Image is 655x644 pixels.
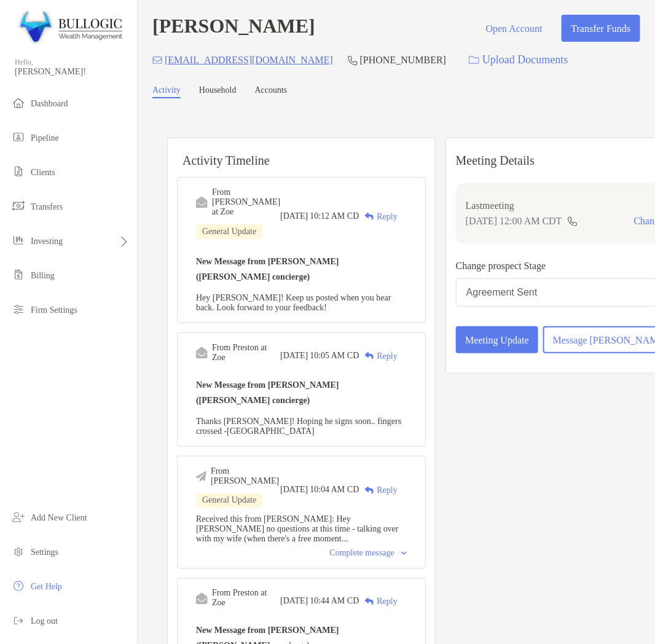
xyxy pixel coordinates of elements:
span: Log out [31,617,58,626]
div: From Preston at Zoe [212,343,280,363]
a: Activity [152,85,181,98]
div: General Update [196,224,262,239]
span: 10:05 AM CD [310,351,359,361]
img: clients icon [11,164,26,179]
span: Get Help [31,583,62,592]
img: Reply icon [365,213,374,221]
span: Firm Settings [31,305,77,315]
img: Chevron icon [401,552,407,556]
b: New Message from [PERSON_NAME] ([PERSON_NAME] concierge) [196,257,339,281]
span: 10:04 AM CD [310,485,359,495]
a: Upload Documents [461,47,576,73]
p: [EMAIL_ADDRESS][DOMAIN_NAME] [165,52,333,68]
img: billing icon [11,267,26,282]
span: Clients [31,168,55,177]
img: logout icon [11,613,26,628]
img: communication type [567,216,578,226]
img: Phone Icon [348,55,358,65]
img: transfers icon [11,198,26,213]
div: From Preston at Zoe [212,589,280,608]
p: [PHONE_NUMBER] [360,52,446,68]
img: get-help icon [11,579,26,594]
div: Agreement Sent [466,287,538,298]
span: [DATE] [280,211,308,221]
img: Reply icon [365,487,374,495]
span: 10:44 AM CD [310,597,359,607]
span: Dashboard [31,99,68,108]
span: Hey [PERSON_NAME]! Keep us posted when you hear back. Look forward to your feedback! [196,293,391,312]
img: Event icon [196,593,208,605]
img: Zoe Logo [15,5,122,49]
span: Thanks [PERSON_NAME]! Hoping he signs soon.. fingers crossed -[GEOGRAPHIC_DATA] [196,417,401,436]
a: Household [199,85,237,98]
div: Reply [359,484,397,497]
span: 10:12 AM CD [310,211,359,221]
div: Reply [359,595,397,608]
img: Reply icon [365,352,374,360]
button: Meeting Update [456,326,539,353]
a: Accounts [255,85,288,98]
img: Event icon [196,197,208,208]
span: Pipeline [31,133,59,143]
img: Reply icon [365,598,374,606]
span: Investing [31,237,63,246]
img: investing icon [11,233,26,248]
div: Reply [359,210,397,223]
span: [DATE] [280,485,308,495]
div: Complete message [330,549,407,559]
span: [DATE] [280,351,308,361]
b: New Message from [PERSON_NAME] ([PERSON_NAME] concierge) [196,380,339,405]
img: button icon [469,56,479,65]
span: Add New Client [31,514,87,523]
span: Transfers [31,202,63,211]
p: [DATE] 12:00 AM CDT [466,213,562,229]
span: [DATE] [280,597,308,607]
img: Event icon [196,347,208,359]
img: settings icon [11,544,26,559]
div: Reply [359,350,397,363]
span: Settings [31,548,58,557]
span: Received this from [PERSON_NAME]: Hey [PERSON_NAME] no questions at this time - talking over with... [196,515,399,544]
span: [PERSON_NAME]! [15,67,130,77]
div: General Update [196,493,262,508]
img: Event icon [196,471,206,482]
img: dashboard icon [11,95,26,110]
h6: Activity Timeline [168,138,435,168]
img: firm-settings icon [11,302,26,316]
div: From [PERSON_NAME] [211,466,280,486]
button: Transfer Funds [562,15,640,42]
span: Billing [31,271,55,280]
img: Email Icon [152,57,162,64]
img: add_new_client icon [11,510,26,525]
div: From [PERSON_NAME] at Zoe [212,187,280,217]
h4: [PERSON_NAME] [152,15,315,42]
button: Open Account [476,15,552,42]
img: pipeline icon [11,130,26,144]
